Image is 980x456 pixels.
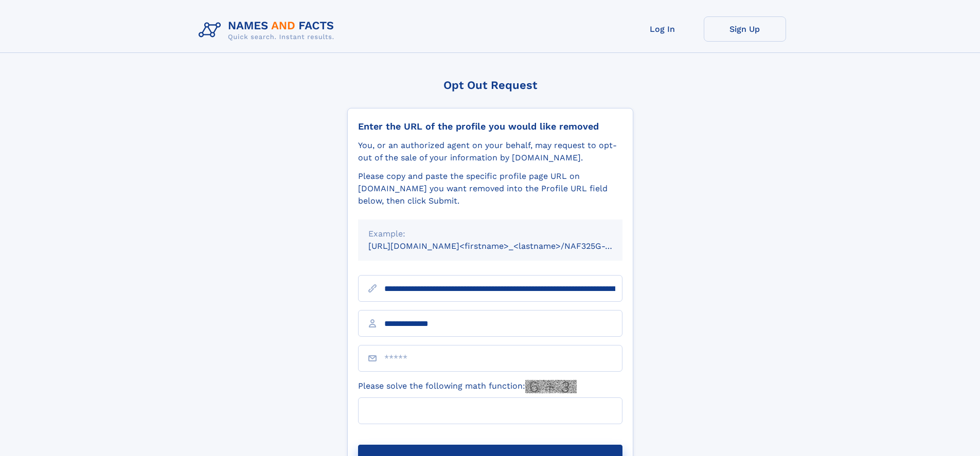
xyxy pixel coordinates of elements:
img: Logo Names and Facts [194,16,343,44]
div: Enter the URL of the profile you would like removed [358,121,622,132]
div: Please copy and paste the specific profile page URL on [DOMAIN_NAME] you want removed into the Pr... [358,170,622,207]
a: Sign Up [704,16,786,42]
div: Opt Out Request [347,79,633,92]
div: You, or an authorized agent on your behalf, may request to opt-out of the sale of your informatio... [358,139,622,164]
small: [URL][DOMAIN_NAME]<firstname>_<lastname>/NAF325G-xxxxxxxx [368,241,642,251]
label: Please solve the following math function: [358,380,577,393]
a: Log In [621,16,704,42]
div: Example: [368,228,612,240]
